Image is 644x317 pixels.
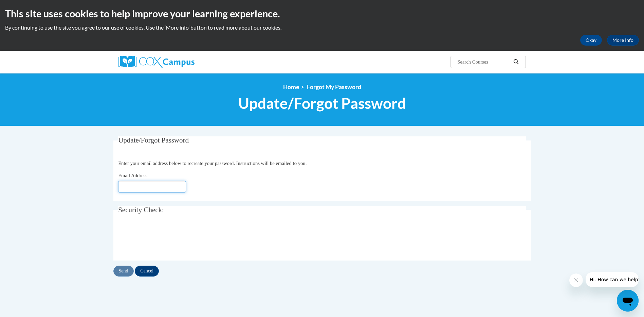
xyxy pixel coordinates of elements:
[586,272,639,287] iframe: Message from company
[118,56,195,68] img: Cox Campus
[118,206,164,214] span: Security Check:
[135,266,159,277] input: Cancel
[511,58,521,66] button: Search
[118,56,247,68] a: Cox Campus
[569,273,583,287] iframe: Close message
[5,7,639,20] h2: This site uses cookies to help improve your learning experience.
[5,24,639,31] p: By continuing to use the site you agree to our use of cookies. Use the ‘More info’ button to read...
[307,83,361,90] span: Forgot My Password
[4,5,55,10] span: Hi. How can we help?
[118,226,221,252] iframe: reCAPTCHA
[118,136,189,144] span: Update/Forgot Password
[607,35,639,46] a: More Info
[118,161,307,166] span: Enter your email address below to recreate your password. Instructions will be emailed to you.
[580,35,602,46] button: Okay
[118,181,186,193] input: Email
[118,173,147,178] span: Email Address
[617,290,639,312] iframe: Button to launch messaging window
[457,58,511,66] input: Search Courses
[238,94,406,112] span: Update/Forgot Password
[283,83,299,90] a: Home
